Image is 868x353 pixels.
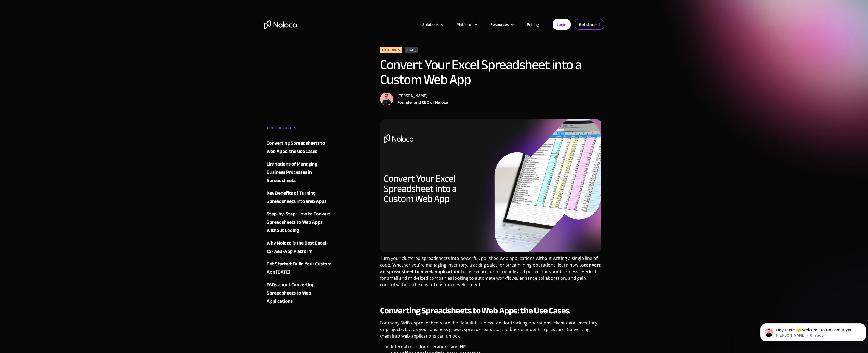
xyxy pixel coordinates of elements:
iframe: Intercom notifications message [758,312,868,350]
strong: convert an spreadsheet to a web application [380,262,601,274]
a: Key Benefits of Turning Spreadsheets into Web Apps [267,189,333,206]
a: Get started [575,19,604,30]
a: Why Noloco is the Best Excel-to-Web-App Platform [267,239,333,256]
a: Step-by-Step: How to Convert Spreadsheets to Web Apps Without Coding [267,210,333,235]
a: FAQs about Converting Spreadsheets to Web Applications [267,281,333,306]
div: TABLE OF CONTENT [267,124,333,135]
div: Platform [456,21,472,28]
div: Founder and CEO of Noloco [397,99,448,106]
p: For many SMBs, spreadsheets are the default business tool for tracking operations, client data, i... [380,320,601,343]
div: Solutions [416,21,450,28]
strong: Converting Spreadsheets to Web Apps: the Use Cases [380,302,570,319]
a: home [264,20,297,29]
div: Resources [490,21,509,28]
a: Converting Spreadsheets to Web Apps: the Use Cases [267,139,333,156]
a: Limitations of Managing Business Processes in Spreadsheets [267,160,333,185]
div: Platform [450,21,483,28]
h1: Convert Your Excel Spreadsheet into a Custom Web App [380,57,601,87]
a: Get Started: Build Your Custom App [DATE] [267,260,333,276]
div: Solutions [422,21,439,28]
a: Login [553,19,571,30]
div: [PERSON_NAME] [397,93,448,99]
a: Pricing [520,21,546,28]
li: Internal tools for operations and HR [391,343,601,350]
p: Turn your cluttered spreadsheets into powerful, polished web applications without writing a singl... [380,255,601,292]
div: Resources [483,21,520,28]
